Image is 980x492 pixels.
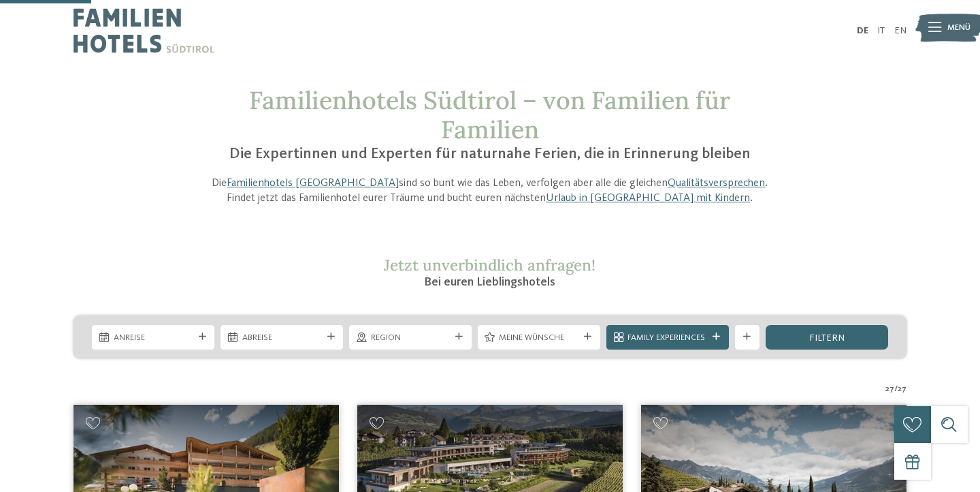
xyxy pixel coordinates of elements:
[199,176,781,206] p: Die sind so bunt wie das Leben, verfolgen aber alle die gleichen . Findet jetzt das Familienhotel...
[627,332,707,344] span: Family Experiences
[668,178,765,189] a: Qualitätsversprechen
[424,276,555,288] span: Bei euren Lieblingshotels
[894,383,898,395] span: /
[809,333,845,343] span: filtern
[947,22,970,34] span: Menü
[242,332,322,344] span: Abreise
[857,26,868,35] a: DE
[227,178,399,189] a: Familienhotels [GEOGRAPHIC_DATA]
[371,332,451,344] span: Region
[384,255,595,275] span: Jetzt unverbindlich anfragen!
[229,147,751,162] span: Die Expertinnen und Experten für naturnahe Ferien, die in Erinnerung bleiben
[877,26,885,35] a: IT
[546,193,750,204] a: Urlaub in [GEOGRAPHIC_DATA] mit Kindern
[249,84,730,145] span: Familienhotels Südtirol – von Familien für Familien
[499,332,578,344] span: Meine Wünsche
[885,383,894,395] span: 27
[894,26,906,35] a: EN
[898,383,906,395] span: 27
[114,332,193,344] span: Anreise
